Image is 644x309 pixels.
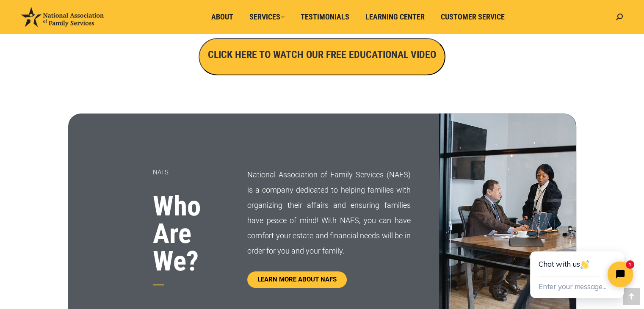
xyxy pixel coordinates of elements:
span: Services [249,12,285,22]
a: CLICK HERE TO WATCH OUR FREE EDUCATIONAL VIDEO [199,51,445,60]
a: About [205,9,239,25]
a: LEARN MORE ABOUT NAFS [247,271,347,288]
span: Learning Center [365,12,425,22]
a: Testimonials [295,9,355,25]
p: National Association of Family Services (NAFS) is a company dedicated to helping families with or... [247,167,410,259]
a: Learning Center [359,9,431,25]
h3: CLICK HERE TO WATCH OUR FREE EDUCATIONAL VIDEO [208,47,436,62]
button: CLICK HERE TO WATCH OUR FREE EDUCATIONAL VIDEO [199,38,445,75]
span: LEARN MORE ABOUT NAFS [257,276,337,283]
img: National Association of Family Services [21,7,104,27]
p: NAFS [153,165,227,180]
span: Testimonials [301,12,349,22]
h3: Who Are We? [153,193,227,275]
span: About [211,12,233,22]
a: Customer Service [435,9,511,25]
iframe: Tidio Chat [511,224,644,309]
span: Customer Service [441,12,505,22]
